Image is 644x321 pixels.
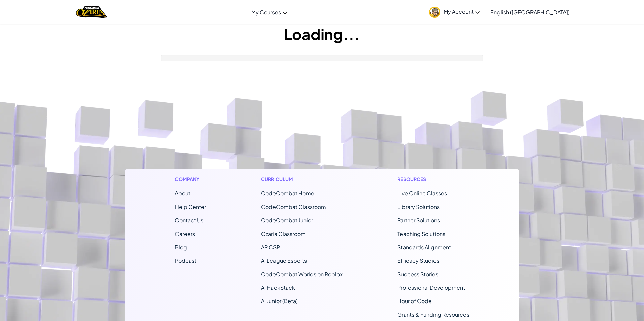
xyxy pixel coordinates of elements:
[426,1,483,23] a: My Account
[261,203,326,210] a: CodeCombat Classroom
[175,244,187,251] a: Blog
[397,257,439,264] a: Efficacy Studies
[397,203,440,210] a: Library Solutions
[429,7,440,18] img: avatar
[175,190,190,197] a: About
[251,9,281,16] span: My Courses
[76,5,107,19] a: Ozaria by CodeCombat logo
[261,217,313,224] a: CodeCombat Junior
[397,190,447,197] a: Live Online Classes
[175,203,206,210] a: Help Center
[175,217,203,224] span: Contact Us
[175,230,195,237] a: Careers
[487,3,573,21] a: English ([GEOGRAPHIC_DATA])
[175,176,206,183] h1: Company
[397,284,465,291] a: Professional Development
[397,311,469,318] a: Grants & Funding Resources
[261,244,280,251] a: AP CSP
[261,230,306,237] a: Ozaria Classroom
[261,257,307,264] a: AI League Esports
[261,271,343,278] a: CodeCombat Worlds on Roblox
[397,176,469,183] h1: Resources
[397,271,438,278] a: Success Stories
[76,5,107,19] img: Home
[248,3,290,21] a: My Courses
[490,9,570,16] span: English ([GEOGRAPHIC_DATA])
[261,284,295,291] a: AI HackStack
[261,297,298,305] a: AI Junior (Beta)
[397,217,440,224] a: Partner Solutions
[397,230,445,237] a: Teaching Solutions
[444,8,480,15] span: My Account
[397,244,451,251] a: Standards Alignment
[261,190,314,197] span: CodeCombat Home
[261,176,343,183] h1: Curriculum
[175,257,196,264] a: Podcast
[397,297,432,305] a: Hour of Code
